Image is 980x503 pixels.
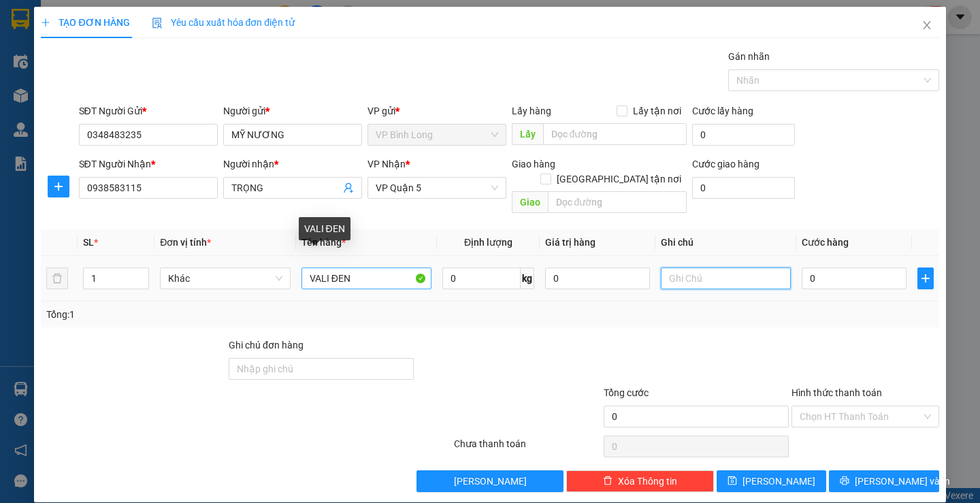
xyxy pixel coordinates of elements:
[548,191,687,213] input: Dọc đường
[604,387,649,398] span: Tổng cước
[918,273,933,284] span: plus
[692,159,759,169] label: Cước giao hàng
[627,103,687,118] span: Lấy tận nơi
[551,172,687,186] span: [GEOGRAPHIC_DATA] tận nơi
[229,358,414,380] input: Ghi chú đơn hàng
[416,470,564,492] button: [PERSON_NAME]
[46,267,68,289] button: delete
[917,267,934,289] button: plus
[343,182,354,193] span: user-add
[160,237,211,248] span: Đơn vị tính
[692,124,795,146] input: Cước lấy hàng
[454,474,527,489] span: [PERSON_NAME]
[79,103,218,118] div: SĐT Người Gửi
[229,340,304,351] label: Ghi chú đơn hàng
[855,474,950,489] span: [PERSON_NAME] và In
[301,267,431,289] input: VD: Bàn, Ghế
[376,178,498,198] span: VP Quận 5
[48,176,69,197] button: plus
[41,17,129,28] span: TẠO ĐƠN HÀNG
[840,476,849,487] span: printer
[791,387,882,398] label: Hình thức thanh toán
[728,51,770,62] label: Gán nhãn
[48,181,69,192] span: plus
[152,18,163,29] img: icon
[512,106,551,116] span: Lấy hàng
[453,436,603,460] div: Chưa thanh toán
[545,267,650,289] input: 0
[603,476,612,487] span: delete
[223,157,362,172] div: Người nhận
[41,18,50,27] span: plus
[521,267,534,289] span: kg
[921,20,932,31] span: close
[908,7,946,45] button: Close
[168,268,282,289] span: Khác
[543,123,687,145] input: Dọc đường
[512,159,555,169] span: Giao hàng
[829,470,938,492] button: printer[PERSON_NAME] và In
[367,103,506,118] div: VP gửi
[618,474,677,489] span: Xóa Thông tin
[566,470,714,492] button: deleteXóa Thông tin
[655,229,796,256] th: Ghi chú
[802,237,849,248] span: Cước hàng
[661,267,791,289] input: Ghi Chú
[223,103,362,118] div: Người gửi
[376,125,498,145] span: VP Bình Long
[83,237,94,248] span: SL
[728,476,737,487] span: save
[299,217,350,240] div: VALI ĐEN
[742,474,815,489] span: [PERSON_NAME]
[692,177,795,199] input: Cước giao hàng
[464,237,512,248] span: Định lượng
[367,159,406,169] span: VP Nhận
[46,307,379,322] div: Tổng: 1
[692,106,753,116] label: Cước lấy hàng
[79,157,218,172] div: SĐT Người Nhận
[512,191,548,213] span: Giao
[512,123,543,145] span: Lấy
[717,470,826,492] button: save[PERSON_NAME]
[545,237,595,248] span: Giá trị hàng
[152,17,295,28] span: Yêu cầu xuất hóa đơn điện tử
